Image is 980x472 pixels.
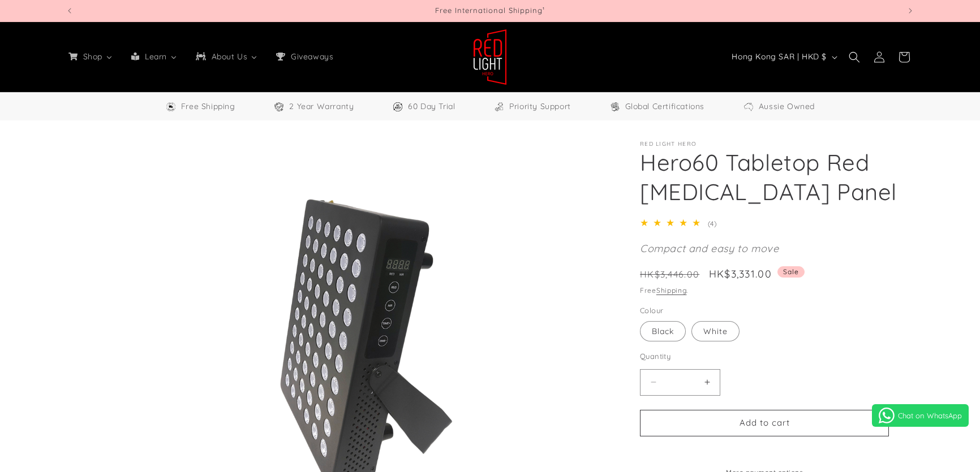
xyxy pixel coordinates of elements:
[181,99,235,114] span: Free Shipping
[898,411,962,420] span: Chat on WhatsApp
[743,99,815,114] a: Aussie Owned
[656,286,687,295] a: Shipping
[408,99,455,114] span: 60 Day Trial
[469,24,512,89] a: Red Light Hero
[493,101,505,112] img: Support Icon
[640,141,914,148] p: Red Light Hero
[725,46,842,68] button: Hong Kong SAR | HKD $
[640,267,699,281] s: HK$3,446.00
[273,99,354,114] a: 2 Year Warranty
[289,51,334,62] span: Giveaways
[732,51,827,63] span: Hong Kong SAR | HKD $
[640,410,889,436] button: Add to cart
[691,321,740,341] label: White
[273,101,285,112] img: Warranty Icon
[267,45,341,68] a: Giveaways
[165,101,177,112] img: Free Shipping Icon
[640,242,779,255] em: Compact and easy to move
[777,266,805,278] span: Sale
[509,99,571,114] span: Priority Support
[640,148,914,206] h1: Hero60 Tabletop Red [MEDICAL_DATA] Panel
[743,101,754,112] img: Aussie Owned Icon
[640,351,889,362] label: Quantity
[708,219,717,228] span: (4)
[122,45,186,68] a: Learn
[609,101,621,112] img: Certifications Icon
[640,305,664,317] legend: Colour
[640,285,914,296] div: Free .
[759,99,815,114] span: Aussie Owned
[435,6,545,15] span: Free International Shipping¹
[872,404,969,427] a: Chat on WhatsApp
[81,51,104,62] span: Shop
[143,51,168,62] span: Learn
[165,99,235,114] a: Free Worldwide Shipping
[493,99,571,114] a: Priority Support
[186,45,267,68] a: About Us
[640,215,705,231] div: 5.0 out of 5.0 stars
[392,99,455,114] a: 60 Day Trial
[842,45,867,70] summary: Search
[209,51,249,62] span: About Us
[392,101,403,112] img: Trial Icon
[625,99,705,114] span: Global Certifications
[609,99,705,114] a: Global Certifications
[59,45,122,68] a: Shop
[289,99,354,114] span: 2 Year Warranty
[640,321,686,341] label: Black
[473,29,507,85] img: Red Light Hero
[709,266,772,282] span: HK$3,331.00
